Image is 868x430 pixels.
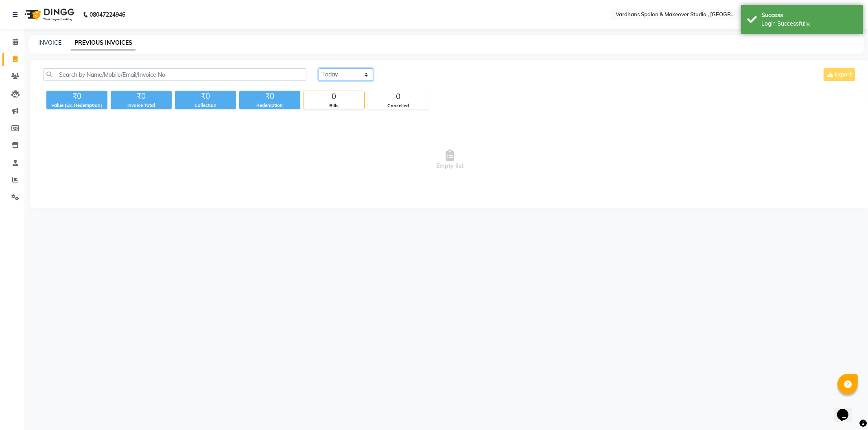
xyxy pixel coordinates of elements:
[761,20,857,28] div: Login Successfully.
[175,91,236,102] div: ₹0
[46,102,107,109] div: Value (Ex. Redemption)
[111,102,172,109] div: Invoice Total
[239,102,300,109] div: Redemption
[368,102,429,109] div: Cancelled
[46,91,107,102] div: ₹0
[239,91,300,102] div: ₹0
[834,397,860,422] iframe: chat widget
[43,68,306,81] input: Search by Name/Mobile/Email/Invoice No
[21,3,77,26] img: logo
[761,11,857,20] div: Success
[304,102,364,109] div: Bills
[304,91,364,102] div: 0
[43,119,857,200] span: Empty list
[175,102,236,109] div: Collection
[111,91,172,102] div: ₹0
[38,39,61,46] a: INVOICE
[71,36,136,50] a: PREVIOUS INVOICES
[90,3,125,26] b: 08047224946
[368,91,429,102] div: 0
